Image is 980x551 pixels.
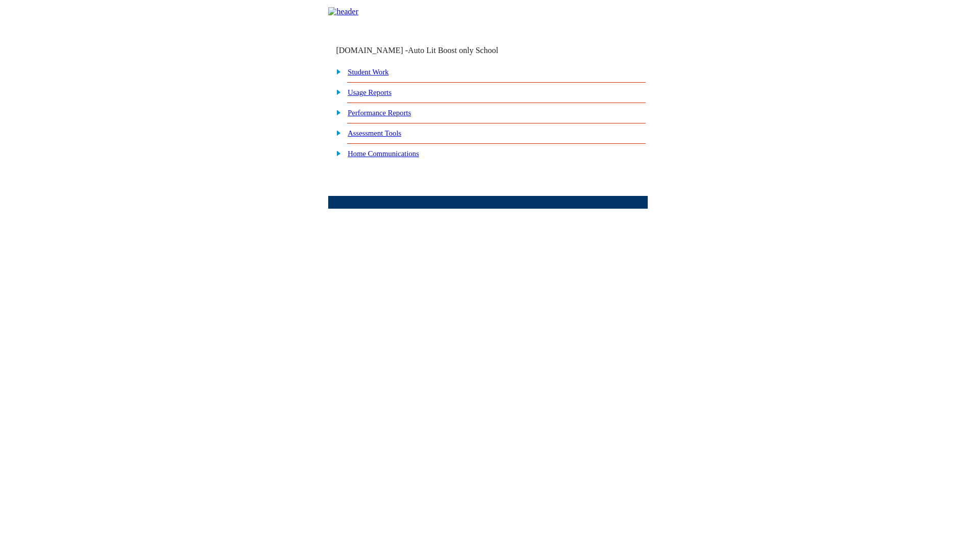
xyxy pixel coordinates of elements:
[348,88,391,96] a: Usage Reports
[331,128,341,137] img: plus.gif
[336,46,524,55] td: [DOMAIN_NAME] -
[331,108,341,117] img: plus.gif
[408,46,498,55] nobr: Auto Lit Boost only School
[331,148,341,158] img: plus.gif
[348,129,401,137] a: Assessment Tools
[331,87,341,96] img: plus.gif
[348,149,419,158] a: Home Communications
[348,68,388,76] a: Student Work
[348,109,411,117] a: Performance Reports
[328,7,358,16] img: header
[331,67,341,76] img: plus.gif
